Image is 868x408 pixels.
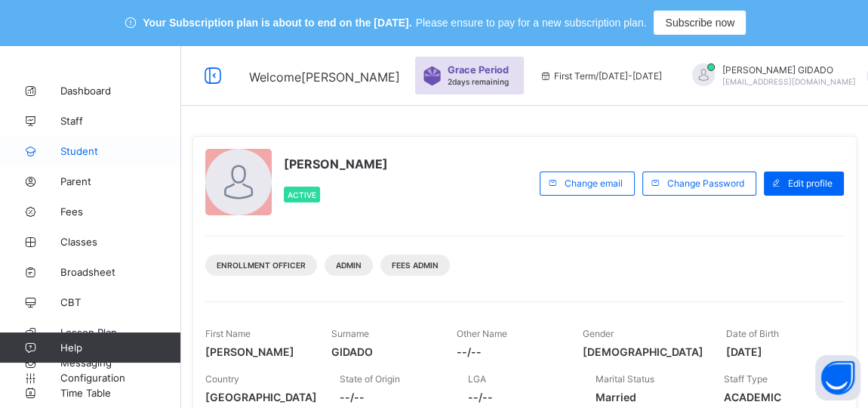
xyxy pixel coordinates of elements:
[60,372,180,384] span: Configuration
[217,261,306,270] span: Enrollment Officer
[457,328,507,339] span: Other Name
[143,17,411,29] span: Your Subscription plan is about to end on the [DATE].
[788,178,833,189] span: Edit profile
[60,266,181,278] span: Broadsheet
[205,345,309,358] span: [PERSON_NAME]
[722,64,856,76] span: [PERSON_NAME] GIDADO
[340,373,400,385] span: State of Origin
[205,328,251,339] span: First Name
[726,328,779,339] span: Date of Birth
[539,70,662,82] span: session/term information
[596,391,701,403] span: Married
[468,373,486,385] span: LGA
[583,328,614,339] span: Gender
[60,206,181,218] span: Fees
[60,85,181,97] span: Dashboard
[583,345,703,358] span: [DEMOGRAPHIC_DATA]
[667,178,744,189] span: Change Password
[726,345,830,358] span: [DATE]
[60,115,181,127] span: Staff
[423,66,442,85] img: sticker-purple.71386a28dfed39d6af7621340158ba97.svg
[724,373,768,385] span: Staff Type
[416,17,647,29] span: Please ensure to pay for a new subscription plan.
[60,175,181,187] span: Parent
[60,296,181,308] span: CBT
[331,345,435,358] span: GIDADO
[596,373,654,385] span: Marital Status
[60,387,181,399] span: Time Table
[815,355,860,400] button: Open asap
[331,328,369,339] span: Surname
[448,64,509,76] span: Grace Period
[565,178,623,189] span: Change email
[336,261,362,270] span: Admin
[205,373,239,385] span: Country
[60,342,180,354] span: Help
[724,391,830,403] span: ACADEMIC
[60,236,181,248] span: Classes
[249,70,400,85] span: Welcome [PERSON_NAME]
[665,17,734,29] span: Subscribe now
[392,261,439,270] span: Fees Admin
[60,326,181,338] span: Lesson Plan
[205,391,317,403] span: [GEOGRAPHIC_DATA]
[60,145,181,157] span: Student
[448,77,509,86] span: 2 days remaining
[284,156,388,172] span: [PERSON_NAME]
[722,77,856,86] span: [EMAIL_ADDRESS][DOMAIN_NAME]
[288,190,316,199] span: Active
[457,345,560,358] span: --/--
[468,391,574,403] span: --/--
[340,391,445,403] span: --/--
